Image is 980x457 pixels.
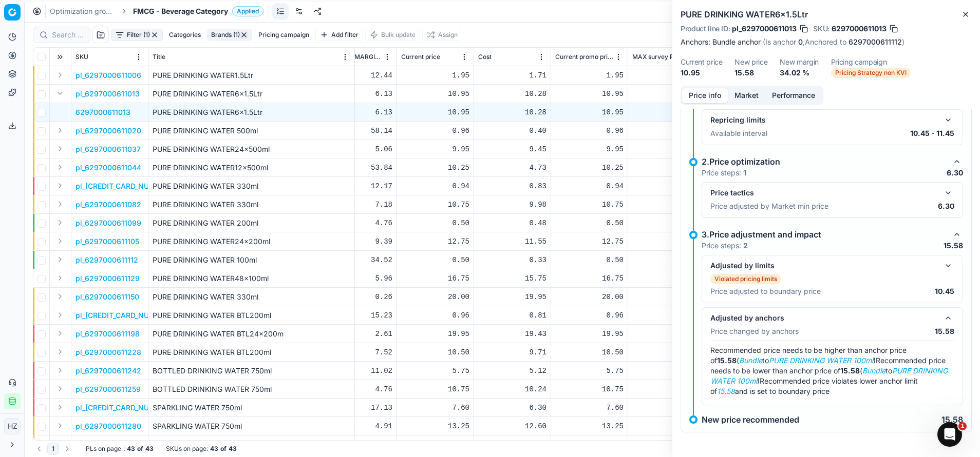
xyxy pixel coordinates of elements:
[632,273,701,284] div: 16.79
[229,445,237,453] strong: 43
[743,168,746,177] strong: 1
[935,326,954,336] p: 15.58
[76,181,172,191] p: pl_[CREDIT_CARD_NUMBER]
[166,445,208,453] span: SKUs on page :
[76,126,141,136] button: pl_6297000611020
[76,366,141,376] button: pl_6297000611242
[54,438,66,450] button: Expand
[54,216,66,229] button: Expand
[54,401,66,413] button: Expand
[710,326,799,336] p: Price changed by anchors
[478,440,546,450] div: 5.25
[50,6,116,16] a: Optimization groups
[324,163,392,173] div: 53.84
[401,89,469,99] div: 10.95
[153,107,350,117] p: PURE DRINKING WATER6x1.5Ltr
[555,292,624,302] div: 20.00
[401,255,469,265] div: 0.50
[324,329,392,339] div: 2.61
[682,88,728,103] button: Price info
[478,107,546,117] div: 10.28
[76,403,172,413] button: pl_[CREDIT_CARD_NUMBER]
[555,329,624,339] div: 19.95
[555,273,624,284] div: 16.75
[324,403,392,413] div: 17.13
[632,329,701,339] div: 19.49
[324,89,392,99] div: 6.13
[76,310,172,321] button: pl_[CREDIT_CARD_NUMBER]
[710,128,767,138] p: Available interval
[324,292,392,302] div: 0.26
[743,241,748,250] strong: 2
[632,107,701,117] div: 11.99
[555,236,624,247] div: 12.75
[831,58,911,66] dt: Pricing campaign
[478,200,546,210] div: 9.98
[76,384,141,394] p: pl_6297000611259
[401,200,469,210] div: 10.75
[840,366,860,375] strong: 15.58
[324,126,392,136] div: 58.14
[401,292,469,302] div: 20.00
[153,347,350,357] p: PURE DRINKING WATER BTL200ml
[76,421,141,431] button: pl_6297000611280
[555,200,624,210] div: 10.75
[324,440,392,450] div: 16.67
[54,69,66,81] button: Expand
[728,88,765,103] button: Market
[54,253,66,266] button: Expand
[710,261,938,271] div: Adjusted by limits
[401,236,469,247] div: 12.75
[632,403,701,413] div: 7.60
[401,310,469,321] div: 0.96
[555,310,624,321] div: 0.96
[54,51,66,63] button: Expand all
[401,440,469,450] div: 6.30
[76,107,130,117] button: 6297000611013
[54,180,66,192] button: Expand
[478,181,546,191] div: 0.83
[632,310,701,321] div: 0.90
[478,144,546,154] div: 9.45
[365,29,420,41] button: Bulk update
[702,228,947,241] div: 3.Price adjustment and impact
[710,115,938,125] div: Repricing limits
[401,329,469,339] div: 19.95
[54,143,66,155] button: Expand
[324,107,392,117] div: 6.13
[401,421,469,431] div: 13.25
[76,255,138,265] p: pl_6297000611112
[769,356,873,365] em: PURE DRINKING WATER 100ml
[632,366,701,376] div: 5.75
[958,422,967,430] span: 1
[401,70,469,81] div: 1.95
[763,37,904,46] span: ( Is anchor , Anchored to )
[681,37,710,47] span: Anchors :
[76,236,139,247] p: pl_6297000611105
[76,89,140,99] button: pl_6297000611013
[862,366,885,375] em: Bundle
[401,273,469,284] div: 16.75
[947,168,963,178] p: 6.30
[4,418,21,434] button: HZ
[153,384,350,394] p: BOTTLED DRINKING WATER 750ml
[478,163,546,173] div: 4.73
[324,218,392,228] div: 4.76
[555,163,624,173] div: 10.25
[153,292,350,302] p: PURE DRINKING WATER 330ml
[76,200,141,210] button: pl_6297000611082
[555,126,624,136] div: 0.96
[702,415,799,424] p: New price recommended
[111,29,163,41] button: Filter (1)
[153,144,350,154] p: PURE DRINKING WATER24x500ml
[555,107,624,117] div: 10.95
[710,356,948,385] span: Recommended price needs to be lower than anchor price of ( to )
[702,241,748,251] p: Price steps:
[632,421,701,431] div: 13.95
[555,366,624,376] div: 5.75
[153,236,350,247] p: PURE DRINKING WATER24x200ml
